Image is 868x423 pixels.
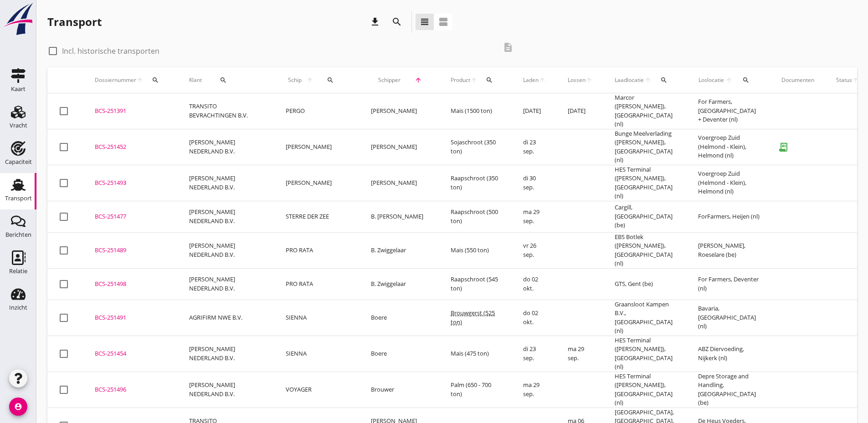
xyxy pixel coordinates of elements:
td: Voergroep Zuid (Helmond - Klein), Helmond (nl) [687,165,770,201]
i: search [220,76,227,84]
div: BCS-251498 [95,280,167,289]
div: Capaciteit [5,159,32,165]
span: Status [836,76,852,84]
i: receipt_long [774,138,792,156]
td: do 02 okt. [512,268,557,300]
td: EBS Botlek ([PERSON_NAME]), [GEOGRAPHIC_DATA] (nl) [604,232,687,268]
div: BCS-251491 [95,313,167,322]
i: search [327,76,334,84]
td: SIENNA [275,336,360,372]
i: search [742,76,750,84]
td: do 02 okt. [512,300,557,336]
div: Berichten [5,232,31,238]
td: di 30 sep. [512,165,557,201]
td: [PERSON_NAME] NEDERLAND B.V. [178,129,275,165]
label: Incl. historische transporten [62,46,159,56]
div: Kaart [11,86,26,92]
td: Mais (550 ton) [440,232,512,268]
i: arrow_upward [136,76,144,84]
td: GTS, Gent (be) [604,268,687,300]
span: Dossiernummer [95,76,136,84]
td: Raapschroot (350 ton) [440,165,512,201]
span: Schipper [371,76,407,84]
div: Relatie [9,268,27,274]
td: TRANSITO BEVRACHTINGEN B.V. [178,93,275,129]
td: [PERSON_NAME] [360,165,440,201]
td: Mais (1500 ton) [440,93,512,129]
i: arrow_upward [539,76,546,84]
div: Vracht [10,122,27,128]
span: Loslocatie [698,76,725,84]
div: Documenten [781,76,814,84]
span: Lossen [568,76,586,84]
i: search [660,76,668,84]
td: [PERSON_NAME], Roeselare (be) [687,232,770,268]
div: BCS-251391 [95,107,167,116]
td: [PERSON_NAME] NEDERLAND B.V. [178,232,275,268]
i: download [370,16,380,27]
img: logo-small.a267ee39.svg [2,2,35,36]
div: Inzicht [9,305,27,311]
td: ma 29 sep. [512,372,557,408]
i: arrow_upward [852,76,859,84]
td: Boere [360,300,440,336]
div: BCS-251493 [95,178,167,188]
td: PRO RATA [275,268,360,300]
span: Laden [523,76,539,84]
i: arrow_upward [725,76,734,84]
i: arrow_upward [644,76,652,84]
td: Palm (650 - 700 ton) [440,372,512,408]
td: SIENNA [275,300,360,336]
td: Marcor ([PERSON_NAME]), [GEOGRAPHIC_DATA] (nl) [604,93,687,129]
td: di 23 sep. [512,129,557,165]
i: search [152,76,159,84]
td: ma 29 sep. [557,336,604,372]
td: Graansloot Kampen B.V., [GEOGRAPHIC_DATA] (nl) [604,300,687,336]
i: view_headline [419,16,430,27]
div: Transport [47,15,102,29]
div: Transport [5,195,32,201]
td: [DATE] [512,93,557,129]
div: BCS-251489 [95,246,167,255]
td: [PERSON_NAME] [360,93,440,129]
i: arrow_upward [586,76,593,84]
td: [PERSON_NAME] NEDERLAND B.V. [178,165,275,201]
td: Bunge Meelverlading ([PERSON_NAME]), [GEOGRAPHIC_DATA] (nl) [604,129,687,165]
td: HES Terminal ([PERSON_NAME]), [GEOGRAPHIC_DATA] (nl) [604,165,687,201]
td: VOYAGER [275,372,360,408]
td: Raapschroot (500 ton) [440,201,512,232]
span: Laadlocatie [615,76,644,84]
div: Klant [189,69,264,91]
td: di 23 sep. [512,336,557,372]
td: Mais (475 ton) [440,336,512,372]
td: Brouwer [360,372,440,408]
td: ABZ Diervoeding, Nijkerk (nl) [687,336,770,372]
td: Sojaschroot (350 ton) [440,129,512,165]
td: Cargill, [GEOGRAPHIC_DATA] (be) [604,201,687,232]
td: AGRIFIRM NWE B.V. [178,300,275,336]
span: Schip [286,76,304,84]
td: ma 29 sep. [512,201,557,232]
div: BCS-251477 [95,212,167,221]
td: [PERSON_NAME] NEDERLAND B.V. [178,336,275,372]
td: HES Terminal ([PERSON_NAME]), [GEOGRAPHIC_DATA] (nl) [604,336,687,372]
td: [PERSON_NAME] NEDERLAND B.V. [178,201,275,232]
td: B. Zwiggelaar [360,232,440,268]
div: BCS-251454 [95,349,167,358]
td: Voergroep Zuid (Helmond - Klein), Helmond (nl) [687,129,770,165]
td: Depre Storage and Handling, [GEOGRAPHIC_DATA] (be) [687,372,770,408]
td: [PERSON_NAME] [360,129,440,165]
i: arrow_upward [407,76,429,84]
td: PERGO [275,93,360,129]
td: [PERSON_NAME] [275,129,360,165]
td: Boere [360,336,440,372]
td: For Farmers, [GEOGRAPHIC_DATA] + Deventer (nl) [687,93,770,129]
i: view_agenda [438,16,449,27]
td: [PERSON_NAME] NEDERLAND B.V. [178,268,275,300]
td: Raapschroot (545 ton) [440,268,512,300]
td: [PERSON_NAME] [275,165,360,201]
div: BCS-251452 [95,143,167,152]
span: Product [451,76,470,84]
i: arrow_upward [304,76,316,84]
i: account_circle [9,398,27,416]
